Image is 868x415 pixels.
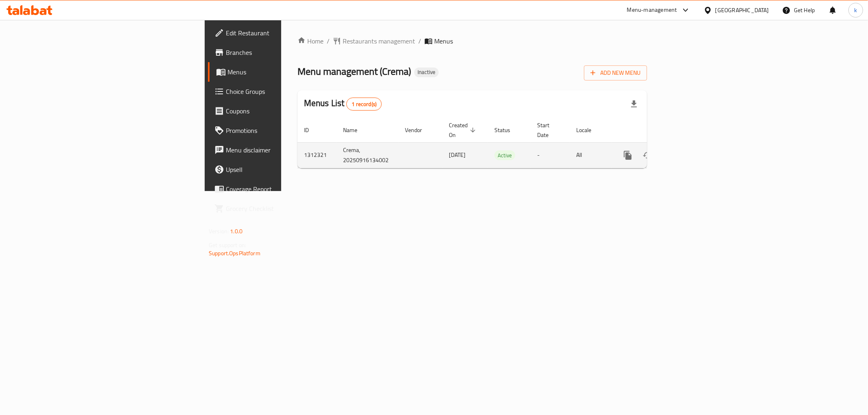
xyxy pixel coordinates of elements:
span: 1.0.0 [230,226,243,237]
span: Branches [226,48,343,57]
span: Add New Menu [590,68,641,78]
span: Created On [449,120,478,140]
span: Restaurants management [343,36,415,46]
div: Menu-management [627,5,677,15]
span: Start Date [537,120,560,140]
span: 1 record(s) [347,100,381,108]
a: Branches [208,43,350,62]
span: Vendor [405,125,433,135]
td: All [570,142,612,168]
td: Crema, 20250916134002 [337,142,398,168]
span: k [854,6,857,15]
a: Grocery Checklist [208,199,350,218]
span: ID [304,125,319,135]
table: enhanced table [297,118,703,168]
a: Choice Groups [208,82,350,101]
th: Actions [612,118,703,143]
span: Coupons [226,106,343,116]
div: Export file [624,94,644,114]
span: Version: [209,226,229,237]
a: Upsell [208,160,350,179]
span: Upsell [226,165,343,174]
a: Coverage Report [208,179,350,199]
li: / [418,36,421,46]
div: [GEOGRAPHIC_DATA] [715,6,769,15]
span: Menus [434,36,453,46]
span: Name [343,125,368,135]
span: Inactive [414,69,439,76]
span: Coverage Report [226,184,343,194]
div: Inactive [414,67,439,77]
button: more [618,146,638,165]
span: Get support on: [209,240,246,250]
button: Add New Menu [584,65,647,80]
a: Menu disclaimer [208,140,350,160]
button: Change Status [638,146,657,165]
span: Promotions [226,126,343,135]
span: Menu disclaimer [226,145,343,155]
span: Status [494,125,521,135]
span: Locale [576,125,602,135]
span: Menus [227,67,343,77]
td: - [531,142,570,168]
nav: breadcrumb [297,36,647,46]
span: Edit Restaurant [226,28,343,38]
a: Support.OpsPlatform [209,248,260,259]
span: Grocery Checklist [226,204,343,213]
span: Choice Groups [226,87,343,96]
a: Menus [208,62,350,82]
a: Promotions [208,121,350,140]
span: Active [494,151,515,160]
a: Coupons [208,101,350,121]
div: Total records count [346,98,382,111]
span: Menu management ( Crema ) [297,62,411,80]
h2: Menus List [304,97,382,111]
span: [DATE] [449,150,466,160]
a: Restaurants management [333,36,415,46]
a: Edit Restaurant [208,23,350,43]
